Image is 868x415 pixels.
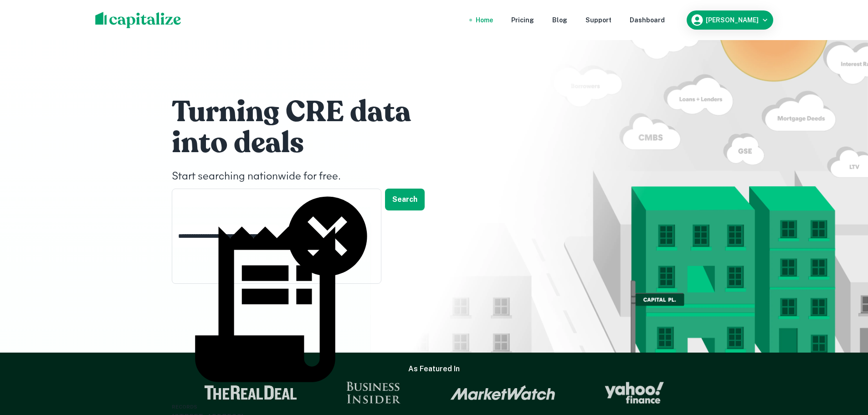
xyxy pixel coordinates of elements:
a: Home [476,15,493,25]
iframe: Chat Widget [822,342,868,386]
img: Market Watch [450,385,555,400]
button: Search [385,189,425,210]
img: Yahoo Finance [605,382,664,404]
span: Records [172,404,197,410]
a: Support [586,15,611,25]
h1: Turning CRE data [172,94,445,130]
img: Business Insider [346,382,401,404]
h6: [PERSON_NAME] [706,17,759,23]
a: Blog [552,15,567,25]
h6: As Featured In [408,364,460,374]
img: capitalize-logo.png [95,12,181,28]
h1: into deals [172,125,445,161]
a: Pricing [511,15,534,25]
a: Dashboard [630,15,665,25]
h4: Start searching nationwide for free. [172,169,445,185]
button: [PERSON_NAME] [687,10,773,30]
